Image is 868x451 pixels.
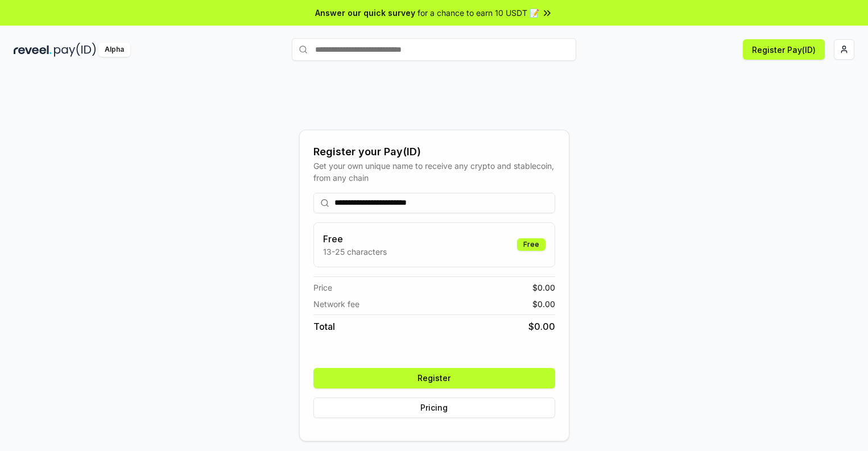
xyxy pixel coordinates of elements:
[743,39,825,60] button: Register Pay(ID)
[532,282,555,293] span: $ 0.00
[532,298,555,310] span: $ 0.00
[323,246,387,258] p: 13-25 characters
[528,320,555,333] span: $ 0.00
[323,232,387,246] h3: Free
[313,298,359,310] span: Network fee
[98,43,130,57] div: Alpha
[54,43,96,57] img: pay_id
[313,398,555,418] button: Pricing
[14,43,52,57] img: reveel_dark
[313,144,555,160] div: Register your Pay(ID)
[313,368,555,388] button: Register
[315,7,415,19] span: Answer our quick survey
[313,282,332,293] span: Price
[517,238,545,251] div: Free
[418,7,539,19] span: for a chance to earn 10 USDT 📝
[313,320,335,333] span: Total
[313,160,555,184] div: Get your own unique name to receive any crypto and stablecoin, from any chain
